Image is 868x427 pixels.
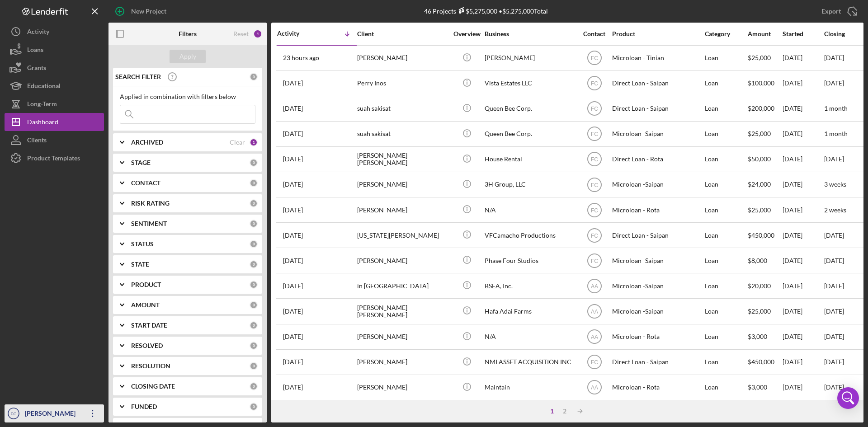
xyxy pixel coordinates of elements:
[250,138,258,146] div: 1
[824,231,844,239] time: [DATE]
[783,198,823,222] div: [DATE]
[748,30,782,38] div: Amount
[277,30,317,37] div: Activity
[5,59,104,77] button: Grants
[824,104,848,112] time: 1 month
[591,182,598,188] text: FC
[783,30,823,38] div: Started
[27,41,43,61] div: Loans
[591,207,598,213] text: FC
[357,30,448,38] div: Client
[485,299,575,323] div: Hafa Adai Farms
[250,199,258,207] div: 0
[748,79,774,87] span: $100,000
[705,299,747,323] div: Loan
[283,308,303,315] time: 2025-08-14 05:40
[179,50,196,63] div: Apply
[283,54,319,61] time: 2025-10-08 05:33
[705,30,747,38] div: Category
[120,93,255,100] div: Applied in combination with filters below
[5,23,104,41] button: Activity
[253,29,262,38] div: 1
[783,97,823,121] div: [DATE]
[485,30,575,38] div: Business
[748,282,771,290] span: $20,000
[590,334,598,340] text: AA
[357,223,448,247] div: [US_STATE][PERSON_NAME]
[705,173,747,197] div: Loan
[705,375,747,399] div: Loan
[748,54,771,61] span: $25,000
[5,131,104,149] button: Clients
[283,206,303,214] time: 2025-09-09 02:44
[591,106,598,112] text: FC
[783,46,823,70] div: [DATE]
[131,322,167,329] b: START DATE
[546,408,558,415] div: 1
[27,59,46,79] div: Grants
[612,198,703,222] div: Microloan - Rota
[824,155,844,163] time: [DATE]
[705,198,747,222] div: Loan
[824,383,844,391] time: [DATE]
[131,2,166,20] div: New Project
[591,55,598,61] text: FC
[705,325,747,349] div: Loan
[485,350,575,374] div: NMI ASSET ACQUISITION INC
[283,358,303,366] time: 2025-07-31 05:31
[590,385,598,391] text: AA
[591,131,598,137] text: FC
[5,149,104,167] a: Product Templates
[558,408,571,415] div: 2
[824,130,848,137] time: 1 month
[179,30,197,38] b: Filters
[748,257,767,264] span: $8,000
[783,299,823,323] div: [DATE]
[283,257,303,264] time: 2025-08-22 02:35
[485,122,575,146] div: Queen Bee Corp.
[131,403,157,410] b: FUNDED
[131,200,170,207] b: RISK RATING
[705,122,747,146] div: Loan
[591,258,598,264] text: FC
[27,113,58,133] div: Dashboard
[485,274,575,298] div: BSEA, Inc.
[612,274,703,298] div: Microloan -Saipan
[824,257,844,264] time: [DATE]
[612,350,703,374] div: Direct Loan - Saipan
[357,350,448,374] div: [PERSON_NAME]
[250,260,258,268] div: 0
[250,342,258,350] div: 0
[108,2,175,20] button: New Project
[250,73,258,81] div: 0
[612,173,703,197] div: Microloan -Saipan
[748,206,771,214] span: $25,000
[748,307,771,315] span: $25,000
[612,30,703,38] div: Product
[612,97,703,121] div: Direct Loan - Saipan
[485,173,575,197] div: 3H Group, LLC
[705,249,747,272] div: Loan
[115,73,161,80] b: SEARCH FILTER
[357,325,448,349] div: [PERSON_NAME]
[283,130,303,137] time: 2025-09-24 03:06
[357,122,448,146] div: suah sakisat
[250,220,258,228] div: 0
[250,362,258,370] div: 0
[27,149,80,169] div: Product Templates
[357,97,448,121] div: suah sakisat
[824,307,844,315] time: [DATE]
[748,358,774,366] span: $450,000
[705,350,747,374] div: Loan
[357,249,448,272] div: [PERSON_NAME]
[748,231,774,239] span: $450,000
[485,375,575,399] div: Maintain
[577,30,611,38] div: Contact
[612,147,703,171] div: Direct Loan - Rota
[357,173,448,197] div: [PERSON_NAME]
[5,41,104,59] button: Loans
[612,46,703,70] div: Microloan - Tinian
[27,95,57,115] div: Long-Term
